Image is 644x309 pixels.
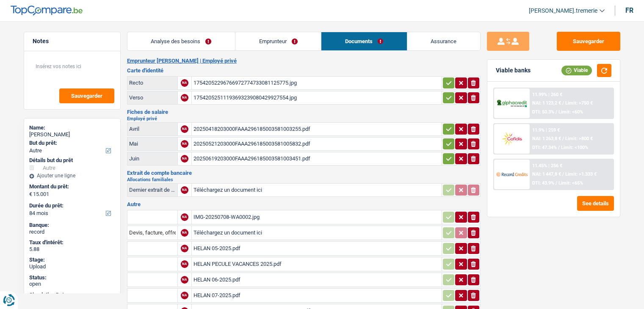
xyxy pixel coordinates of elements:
img: Record Credits [496,166,528,182]
h3: Extrait de compte bancaire [127,170,481,176]
span: / [562,100,564,106]
div: HELAN 06-2025.pdf [193,273,440,286]
div: 20250619203000FAAA296185003581003451.pdf [193,152,440,165]
h3: Autre [127,201,481,207]
img: Cofidis [496,131,528,146]
div: Simulation Date: [29,292,115,298]
div: NA [181,94,188,102]
div: 11.45% | 256 € [532,163,562,168]
h2: Employé privé [127,116,481,121]
div: Ajouter une ligne [29,173,115,179]
span: Limit: >1.333 € [565,171,597,177]
label: Montant du prêt: [29,183,113,190]
div: Stage: [29,257,115,263]
div: Détails but du prêt [29,157,115,164]
div: 20250418203000FAAA296185003581003255.pdf [193,123,440,135]
span: / [562,171,564,177]
a: Emprunteur [235,32,321,50]
label: But du prêt: [29,140,113,146]
div: NA [181,125,188,133]
div: NA [181,245,188,252]
span: Limit: >750 € [565,100,593,106]
div: 11.99% | 260 € [532,92,562,97]
div: record [29,229,115,235]
div: Viable [561,66,592,75]
button: Sauvegarder [59,88,114,103]
div: NA [181,186,188,194]
div: 5.88 [29,246,115,253]
a: Assurance [407,32,480,50]
div: 17542052296766972774733081125775.jpg [193,77,440,89]
div: Banque: [29,222,115,229]
div: HELAN 07-2025.pdf [193,289,440,302]
a: Analyse des besoins [127,32,235,50]
div: NA [181,229,188,237]
div: 17542052511193693239080429927554.jpg [193,91,440,104]
a: [PERSON_NAME].tremerie [522,4,605,18]
span: € [29,191,32,198]
span: Sauvegarder [71,93,102,99]
div: Dernier extrait de compte pour vos allocations familiales [129,187,176,193]
div: 20250521203000FAAA296185003581005832.pdf [193,138,440,150]
span: NAI: 1 123,2 € [532,100,561,106]
span: / [556,180,557,186]
span: NAI: 1 447,8 € [532,171,561,177]
span: / [558,145,560,150]
div: Juin [129,155,176,162]
label: Durée du prêt: [29,202,113,209]
span: Limit: <60% [558,109,583,115]
span: DTI: 47.34% [532,145,557,150]
div: NA [181,260,188,268]
h2: Allocations familiales [127,177,481,182]
div: NA [181,79,188,87]
img: TopCompare Logo [11,6,83,16]
button: Sauvegarder [557,32,620,51]
span: NAI: 1 263,8 € [532,136,561,141]
div: NA [181,140,188,148]
div: HELAN 05-2025.pdf [193,242,440,255]
div: fr [625,6,633,14]
div: NA [181,213,188,221]
h3: Fiches de salaire [127,109,481,115]
h5: Notes [33,38,112,45]
span: Limit: <100% [561,145,588,150]
div: HELAN PECULE VACANCES 2025.pdf [193,258,440,270]
span: / [556,109,557,115]
div: IMG-20250708-WA0002.jpg [193,211,440,223]
span: Limit: <65% [558,180,583,186]
span: / [562,136,564,141]
div: NA [181,292,188,299]
span: [PERSON_NAME].tremerie [529,7,597,14]
h2: Emprunteur [PERSON_NAME] | Employé privé [127,58,481,64]
div: Taux d'intérêt: [29,239,115,246]
div: [PERSON_NAME] [29,131,115,138]
div: Mai [129,141,176,147]
div: Name: [29,124,115,131]
div: Viable banks [496,67,531,74]
div: Upload [29,263,115,270]
div: Recto [129,80,176,86]
a: Documents [321,32,406,50]
div: Status: [29,274,115,281]
div: Verso [129,94,176,101]
h3: Carte d'identité [127,68,481,73]
span: DTI: 50.3% [532,109,554,115]
span: Limit: >800 € [565,136,593,141]
div: NA [181,276,188,284]
div: open [29,281,115,287]
img: AlphaCredit [496,99,528,108]
div: Avril [129,126,176,132]
button: See details [577,196,614,211]
div: NA [181,155,188,163]
span: DTI: 43.9% [532,180,554,186]
div: 11.9% | 259 € [532,127,560,133]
